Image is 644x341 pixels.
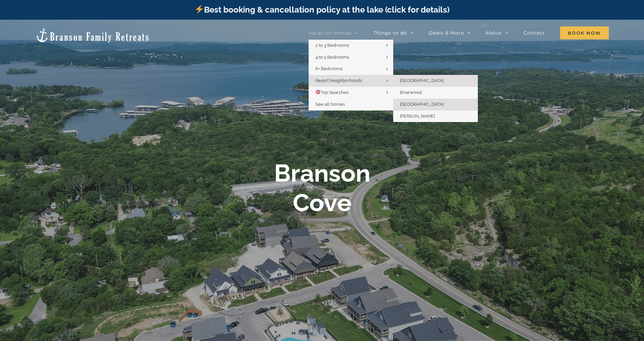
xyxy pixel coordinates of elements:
span: Deals & More [429,31,464,35]
span: [GEOGRAPHIC_DATA] [400,102,444,107]
span: Top Searches [315,90,349,95]
b: Branson Cove [274,159,370,217]
a: 🎯Top Searches [309,87,393,99]
span: See all homes [315,102,345,107]
img: Branson Family Retreats Logo [35,28,150,43]
a: Vacation homes [309,26,358,40]
a: Resort Neighborhoods [309,75,393,87]
span: 2 to 3 Bedrooms [315,43,349,48]
span: [PERSON_NAME] [400,114,435,119]
a: Contact [524,26,545,40]
span: Things to do [373,31,407,35]
a: Deals & More [429,26,470,40]
nav: Main Menu [309,26,609,40]
a: 2 to 3 Bedrooms [309,40,393,52]
a: 4 to 5 Bedrooms [309,52,393,63]
a: [PERSON_NAME] [393,111,478,122]
a: Book Now [560,26,609,40]
span: 4 to 5 Bedrooms [315,55,349,60]
a: Briarwood [393,87,478,99]
span: About [486,31,502,35]
span: Briarwood [400,90,422,95]
a: See all homes [309,99,393,111]
span: Resort Neighborhoods [315,78,362,83]
img: 🎯 [316,90,320,94]
a: Things to do [373,26,414,40]
span: Vacation homes [309,31,352,35]
span: 6+ Bedrooms [315,66,342,71]
a: [GEOGRAPHIC_DATA] [393,75,478,87]
a: About [486,26,508,40]
a: 6+ Bedrooms [309,63,393,75]
span: [GEOGRAPHIC_DATA] [400,78,444,83]
a: [GEOGRAPHIC_DATA] [393,99,478,111]
span: Contact [524,31,545,35]
a: Best booking & cancellation policy at the lake (click for details) [195,5,449,15]
img: ⚡️ [195,5,203,13]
